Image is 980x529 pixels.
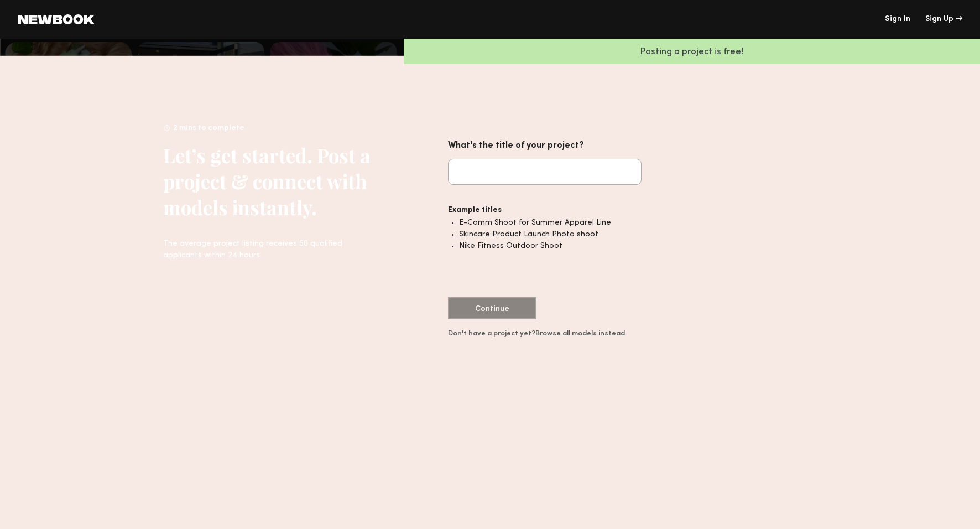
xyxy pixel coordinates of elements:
[448,138,642,153] div: What's the title of your project?
[925,15,962,23] a: Sign Up
[448,204,642,217] div: Example titles
[459,240,642,252] li: Nike Fitness Outdoor Shoot
[163,122,371,139] div: 2 mins to complete
[459,229,642,240] li: Skincare Product Launch Photo shoot
[404,48,980,57] p: Posting a project is free!
[535,330,625,337] a: Browse all models instead
[163,238,371,261] div: The average project listing receives 50 qualified applicants within 24 hours.
[448,159,642,185] input: What's the title of your project?
[163,142,371,220] div: Let’s get started. Post a project & connect with models instantly.
[885,15,910,23] a: Sign In
[448,330,642,338] div: Don't have a project yet?
[459,217,642,229] li: E-Comm Shoot for Summer Apparel Line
